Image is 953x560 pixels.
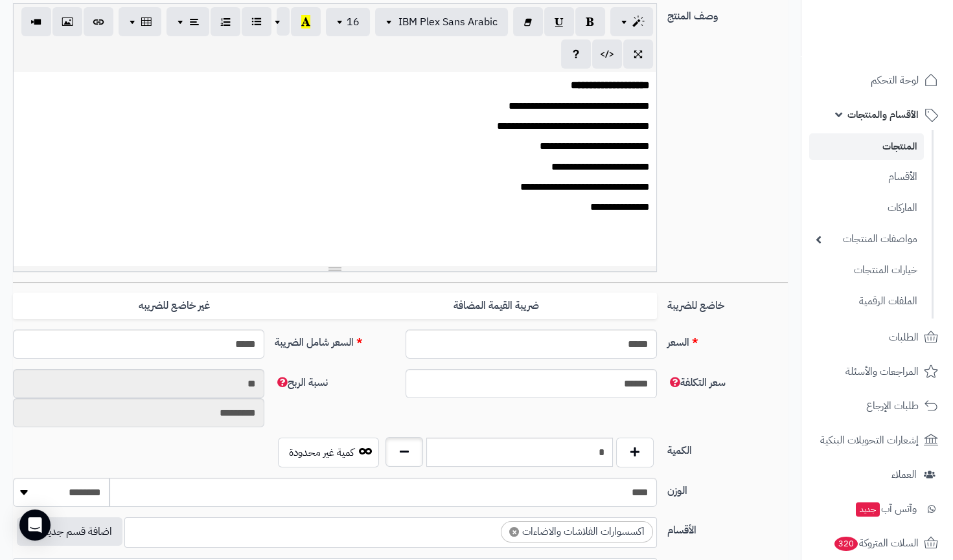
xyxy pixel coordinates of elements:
a: الطلبات [809,322,945,353]
label: الكمية [662,438,793,458]
a: الأقسام [809,163,924,191]
span: طلبات الإرجاع [866,397,919,415]
label: غير خاضع للضريبه [13,293,335,319]
span: نسبة الربح [275,375,328,390]
label: السعر شامل الضريبة [270,330,400,350]
label: السعر [662,330,793,350]
div: Open Intercom Messenger [19,510,51,541]
span: جديد [856,502,880,517]
a: المراجعات والأسئلة [809,356,945,387]
span: السلات المتروكة [833,534,919,552]
label: الأقسام [662,517,793,538]
label: خاضع للضريبة [662,293,793,313]
li: اكسسوارات الفلاشات والاضاءات [501,521,653,543]
span: الأقسام والمنتجات [847,106,919,124]
a: الماركات [809,194,924,222]
span: × [509,527,519,537]
span: 16 [347,14,360,30]
button: 16 [326,8,370,36]
span: سعر التكلفة [667,375,726,390]
a: طلبات الإرجاع [809,390,945,421]
img: logo-2.png [865,30,941,57]
label: وصف المنتج [662,3,793,24]
span: لوحة التحكم [871,71,919,89]
span: الطلبات [889,328,919,346]
a: الملفات الرقمية [809,287,924,315]
a: السلات المتروكة320 [809,528,945,559]
a: لوحة التحكم [809,65,945,96]
span: المراجعات والأسئلة [845,363,919,381]
a: مواصفات المنتجات [809,225,924,253]
span: العملاء [891,465,917,484]
label: ضريبة القيمة المضافة [335,293,657,319]
button: IBM Plex Sans Arabic [375,8,508,36]
a: إشعارات التحويلات البنكية [809,425,945,456]
a: العملاء [809,459,945,490]
span: 320 [834,536,858,551]
button: اضافة قسم جديد [17,517,122,546]
a: خيارات المنتجات [809,256,924,284]
a: المنتجات [809,133,924,160]
span: IBM Plex Sans Arabic [398,14,498,30]
span: وآتس آب [855,500,917,518]
a: وآتس آبجديد [809,493,945,524]
span: إشعارات التحويلات البنكية [820,431,919,449]
label: الوزن [662,478,793,498]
